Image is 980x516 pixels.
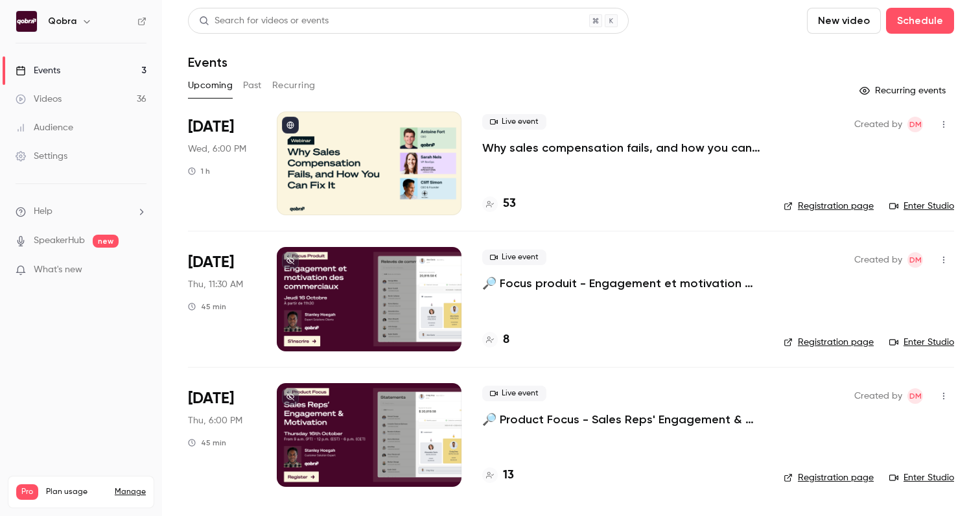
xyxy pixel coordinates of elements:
span: [DATE] [188,252,234,273]
span: Thu, 11:30 AM [188,278,243,291]
button: Schedule [886,8,954,34]
h1: Events [188,54,227,70]
div: 45 min [188,438,226,448]
span: Wed, 6:00 PM [188,143,246,156]
a: Registration page [784,471,874,484]
span: [DATE] [188,388,234,409]
a: 🔎 Focus produit - Engagement et motivation des commerciaux [482,276,763,291]
button: Past [243,75,262,96]
a: 8 [482,331,509,349]
a: 13 [482,467,514,484]
div: Videos [16,93,62,106]
h4: 53 [503,195,516,213]
span: DM [909,252,922,268]
span: Live event [482,114,546,130]
span: Thu, 6:00 PM [188,414,242,427]
span: Dylan Manceau [907,388,923,404]
button: Recurring events [854,80,954,101]
a: Enter Studio [889,336,954,349]
a: SpeakerHub [34,234,85,248]
span: Dylan Manceau [907,252,923,268]
div: Oct 8 Wed, 6:00 PM (Europe/Paris) [188,111,256,215]
a: Manage [115,487,146,497]
div: Settings [16,150,67,163]
span: new [93,235,119,248]
span: Dylan Manceau [907,117,923,132]
div: 1 h [188,166,210,176]
span: Created by [854,252,902,268]
span: DM [909,388,922,404]
span: Pro [16,484,38,500]
button: Upcoming [188,75,233,96]
button: New video [807,8,881,34]
div: Oct 16 Thu, 6:00 PM (Europe/Paris) [188,383,256,487]
span: DM [909,117,922,132]
span: What's new [34,263,82,277]
a: Why sales compensation fails, and how you can fix it [482,140,763,156]
div: Audience [16,121,73,134]
div: Events [16,64,60,77]
h6: Qobra [48,15,76,28]
span: Created by [854,117,902,132]
img: Qobra [16,11,37,32]
span: Help [34,205,52,218]
span: Created by [854,388,902,404]
h4: 8 [503,331,509,349]
a: Registration page [784,200,874,213]
button: Recurring [272,75,316,96]
span: Plan usage [46,487,107,497]
span: Live event [482,250,546,265]
a: Enter Studio [889,200,954,213]
span: [DATE] [188,117,234,137]
a: Enter Studio [889,471,954,484]
a: Registration page [784,336,874,349]
div: 45 min [188,301,226,312]
a: 🔎 Product Focus - Sales Reps' Engagement & Motivation [482,412,763,427]
a: 53 [482,195,516,213]
li: help-dropdown-opener [16,205,146,218]
iframe: Noticeable Trigger [131,264,146,276]
div: Oct 16 Thu, 11:30 AM (Europe/Paris) [188,247,256,351]
div: Search for videos or events [199,14,329,28]
span: Live event [482,386,546,401]
h4: 13 [503,467,514,484]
